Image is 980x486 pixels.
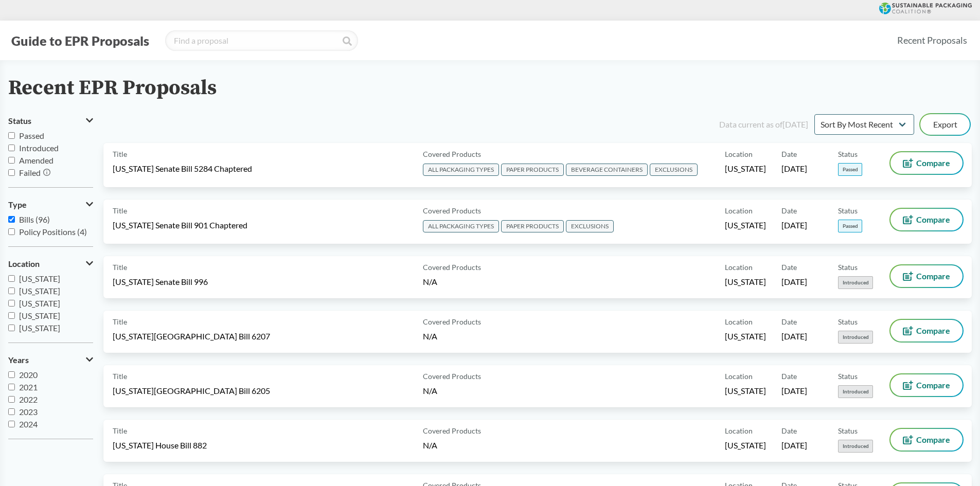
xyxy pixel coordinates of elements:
span: Compare [916,436,950,444]
span: Introduced [838,440,873,453]
span: 2022 [19,394,38,404]
span: Compare [916,159,950,167]
span: N/A [423,386,437,395]
span: Compare [916,327,950,335]
span: Type [8,200,27,209]
span: Passed [838,163,862,176]
span: [US_STATE] [725,276,766,287]
span: Years [8,355,29,365]
span: Covered Products [423,262,481,273]
span: Location [725,205,753,216]
span: N/A [423,440,437,450]
span: Title [113,425,127,436]
span: Location [8,259,40,268]
span: [US_STATE] [19,286,60,296]
span: Location [725,425,753,436]
span: Covered Products [423,205,481,216]
span: 2024 [19,419,38,429]
span: Title [113,371,127,382]
span: Date [781,205,797,216]
span: [US_STATE] [725,440,766,451]
span: [US_STATE] [725,220,766,231]
span: Date [781,425,797,436]
input: 2020 [8,371,15,378]
input: 2021 [8,384,15,390]
span: BEVERAGE CONTAINERS [566,164,648,176]
span: Status [838,425,858,436]
span: Failed [19,168,41,177]
button: Guide to EPR Proposals [8,32,152,49]
input: [US_STATE] [8,325,15,331]
span: Location [725,262,753,273]
span: [US_STATE] Senate Bill 5284 Chaptered [113,163,252,174]
span: Title [113,149,127,159]
span: [DATE] [781,163,807,174]
input: Amended [8,157,15,164]
input: Bills (96) [8,216,15,223]
span: PAPER PRODUCTS [501,164,564,176]
span: Location [725,316,753,327]
span: 2023 [19,407,38,417]
span: Date [781,262,797,273]
span: Status [838,262,858,273]
span: EXCLUSIONS [650,164,698,176]
span: [DATE] [781,385,807,397]
span: Date [781,316,797,327]
span: Title [113,316,127,327]
input: 2022 [8,396,15,403]
input: Policy Positions (4) [8,228,15,235]
span: Status [8,116,31,125]
div: Data current as of [DATE] [719,118,808,131]
span: Status [838,205,858,216]
span: [US_STATE] [19,274,60,283]
button: Compare [890,265,963,287]
span: Covered Products [423,371,481,382]
span: [US_STATE] [19,298,60,308]
button: Years [8,351,93,369]
input: [US_STATE] [8,287,15,294]
span: Title [113,262,127,273]
h2: Recent EPR Proposals [8,77,217,100]
input: [US_STATE] [8,275,15,282]
span: Introduced [838,385,873,398]
span: 2021 [19,382,38,392]
span: [US_STATE] [19,311,60,320]
button: Compare [890,209,963,230]
button: Compare [890,429,963,451]
span: [US_STATE][GEOGRAPHIC_DATA] Bill 6207 [113,331,270,342]
span: Amended [19,155,54,165]
span: Location [725,371,753,382]
span: Status [838,149,858,159]
input: Introduced [8,145,15,151]
button: Status [8,112,93,130]
input: 2023 [8,408,15,415]
span: Covered Products [423,316,481,327]
span: [DATE] [781,276,807,287]
span: ALL PACKAGING TYPES [423,164,499,176]
input: [US_STATE] [8,300,15,307]
span: Status [838,316,858,327]
span: Introduced [838,276,873,289]
span: Compare [916,215,950,224]
span: EXCLUSIONS [566,220,614,232]
span: Passed [19,131,44,140]
span: [DATE] [781,220,807,231]
span: Title [113,205,127,216]
button: Compare [890,152,963,174]
span: Bills (96) [19,214,50,224]
span: [US_STATE] [725,385,766,397]
button: Compare [890,320,963,341]
input: Passed [8,132,15,139]
span: Compare [916,381,950,389]
span: Introduced [19,143,59,153]
button: Export [920,114,970,135]
span: Passed [838,220,862,232]
span: [US_STATE] [725,163,766,174]
span: N/A [423,277,437,286]
span: Compare [916,272,950,280]
span: [US_STATE] House Bill 882 [113,440,207,451]
button: Type [8,196,93,213]
span: [DATE] [781,440,807,451]
span: [US_STATE] Senate Bill 996 [113,276,208,287]
span: Date [781,149,797,159]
